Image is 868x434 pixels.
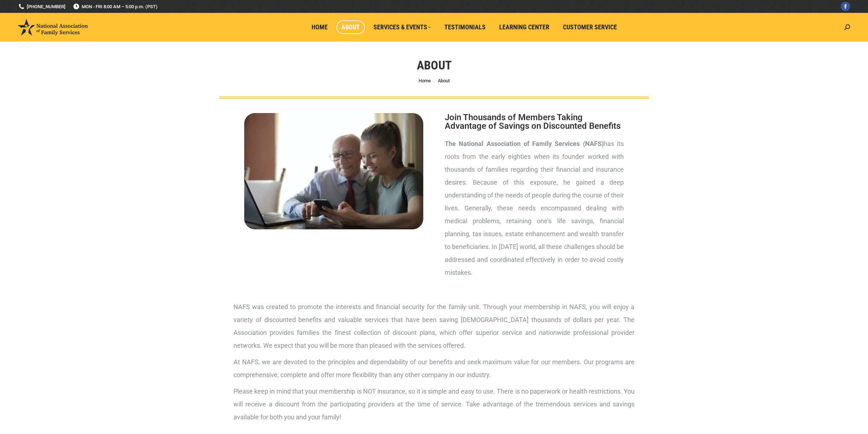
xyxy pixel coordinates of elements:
[439,20,491,34] a: Testimonials
[494,20,554,34] a: Learning Center
[444,23,486,31] span: Testimonials
[445,113,624,130] h2: Join Thousands of Members Taking Advantage of Savings on Discounted Benefits
[18,19,88,35] img: National Association of Family Services
[233,385,635,424] p: Please keep in mind that your membership is NOT insurance, so it is simple and easy to use. There...
[841,2,850,11] a: Facebook page opens in new window
[312,23,328,31] span: Home
[18,3,66,10] a: [PHONE_NUMBER]
[233,356,635,381] p: At NAFS, we are devoted to the principles and dependability of our benefits and seek maximum valu...
[233,301,635,352] p: NAFS was created to promote the interests and financial security for the family unit. Through you...
[558,20,622,34] a: Customer Service
[417,57,452,73] h1: About
[244,113,423,229] img: About National Association of Family Services
[499,23,549,31] span: Learning Center
[438,78,450,83] span: About
[336,20,365,34] a: About
[307,20,333,34] a: Home
[73,3,158,10] span: MON - FRI 8:00 AM – 5:00 p.m. (PST)
[563,23,617,31] span: Customer Service
[445,140,604,147] strong: The National Association of Family Services (NAFS)
[419,78,431,83] a: Home
[373,23,431,31] span: Services & Events
[445,137,624,279] p: has its roots from the early eighties when its founder worked with thousands of families regardin...
[341,23,360,31] span: About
